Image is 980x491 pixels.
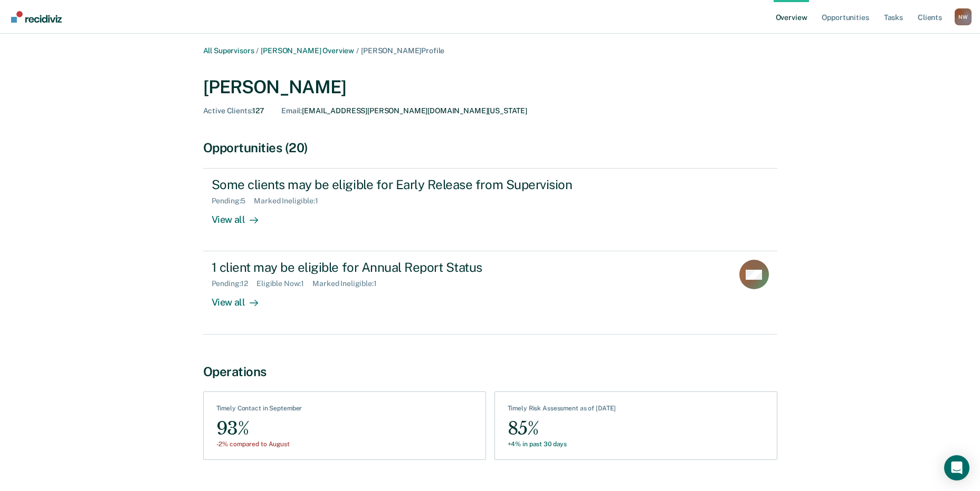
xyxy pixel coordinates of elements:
div: View all [212,288,271,309]
div: Opportunities (20) [203,140,777,155]
div: Timely Contact in September [216,405,302,416]
div: Pending : 5 [212,197,254,205]
div: 1 client may be eligible for Annual Report Status [212,260,582,275]
div: Timely Risk Assessment as of [DATE] [508,405,616,416]
button: Profile dropdown button [955,8,972,25]
span: Active Clients : [203,106,253,115]
a: [PERSON_NAME] Overview [261,46,354,55]
img: Recidiviz [11,11,62,23]
div: +4% in past 30 days [508,440,616,448]
div: Eligible Now : 1 [256,279,312,288]
div: View all [212,205,271,226]
a: 1 client may be eligible for Annual Report StatusPending:12Eligible Now:1Marked Ineligible:1View all [203,251,777,334]
a: All Supervisors [203,46,254,55]
div: [EMAIL_ADDRESS][PERSON_NAME][DOMAIN_NAME][US_STATE] [281,106,527,115]
div: Some clients may be eligible for Early Release from Supervision [212,177,582,192]
div: N W [955,8,972,25]
span: Email : [281,106,302,115]
div: Marked Ineligible : 1 [312,279,385,288]
div: Pending : 12 [212,279,257,288]
a: Some clients may be eligible for Early Release from SupervisionPending:5Marked Ineligible:1View all [203,168,777,251]
div: 93% [216,417,302,440]
div: Marked Ineligible : 1 [254,197,326,205]
div: [PERSON_NAME] [203,76,777,98]
div: Open Intercom Messenger [944,455,969,480]
div: -2% compared to August [216,440,302,448]
span: / [354,46,361,55]
span: / [254,46,261,55]
span: [PERSON_NAME] Profile [361,46,444,55]
div: Operations [203,364,777,379]
div: 85% [508,417,616,440]
div: 127 [203,106,265,115]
